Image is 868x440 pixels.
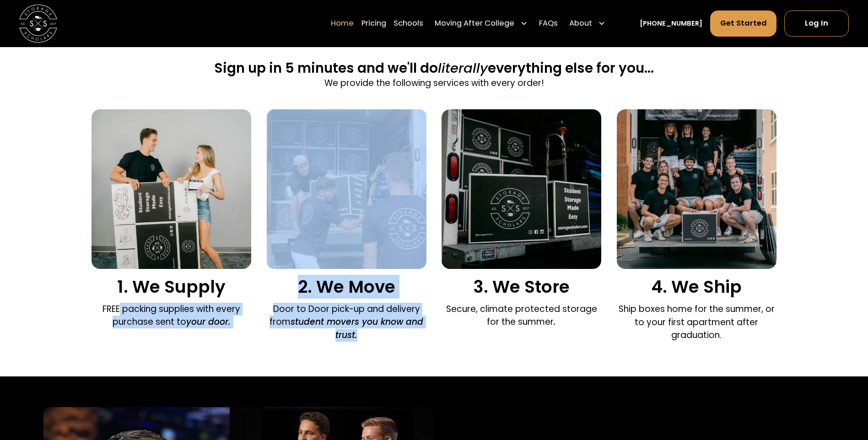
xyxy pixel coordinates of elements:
img: We supply packing materials. [92,109,251,269]
a: Schools [394,11,423,37]
img: We ship your belongings. [617,109,776,269]
a: FAQs [539,11,558,37]
p: We provide the following services with every order! [215,77,654,90]
div: Moving After College [435,18,514,30]
em: student movers you know and trust. [291,316,423,341]
a: [PHONE_NUMBER] [640,19,702,29]
h2: Sign up in 5 minutes and we'll do everything else for you... [215,59,654,77]
p: FREE packing supplies with every purchase sent to [92,303,251,328]
h3: 3. We Store [442,277,601,297]
h3: 2. We Move [267,277,426,297]
em: . [554,316,556,328]
div: Moving After College [431,11,532,37]
div: About [569,18,592,30]
a: Log In [784,11,849,37]
span: literally [438,59,488,77]
div: About [566,11,609,37]
h3: 4. We Ship [617,277,776,297]
h3: 1. We Supply [92,277,251,297]
em: your door. [186,316,231,328]
a: Home [331,11,354,37]
a: Pricing [361,11,386,37]
img: We store your boxes. [442,109,601,269]
img: Storage Scholars main logo [19,5,57,43]
p: Secure, climate protected storage for the summer [442,303,601,328]
a: Get Started [710,11,777,37]
p: Ship boxes home for the summer, or to your first apartment after graduation. [617,303,776,341]
img: Door to door pick and delivery. [267,109,426,269]
p: Door to Door pick-up and delivery from [267,303,426,341]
